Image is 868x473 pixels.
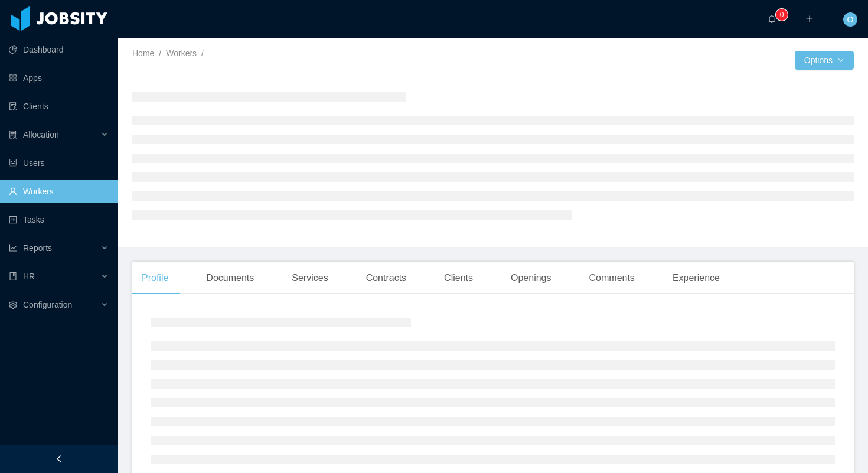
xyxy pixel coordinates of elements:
[435,262,482,295] div: Clients
[501,262,561,295] div: Openings
[9,301,17,309] i: icon: setting
[9,180,109,203] a: icon: userWorkers
[23,243,52,253] span: Reports
[159,48,161,58] span: /
[166,48,197,58] a: Workers
[663,262,729,295] div: Experience
[9,66,109,90] a: icon: appstoreApps
[580,262,644,295] div: Comments
[9,151,109,175] a: icon: robotUsers
[768,15,776,23] i: icon: bell
[23,130,59,139] span: Allocation
[132,262,178,295] div: Profile
[132,48,154,58] a: Home
[9,208,109,231] a: icon: profileTasks
[9,244,17,252] i: icon: line-chart
[197,262,263,295] div: Documents
[282,262,337,295] div: Services
[776,9,788,21] sup: 0
[23,300,72,309] span: Configuration
[201,48,204,58] span: /
[847,12,854,27] span: O
[23,272,35,281] span: HR
[9,131,17,139] i: icon: solution
[795,51,854,70] button: Optionsicon: down
[9,272,17,280] i: icon: book
[9,38,109,61] a: icon: pie-chartDashboard
[357,262,416,295] div: Contracts
[9,94,109,118] a: icon: auditClients
[805,15,814,23] i: icon: plus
